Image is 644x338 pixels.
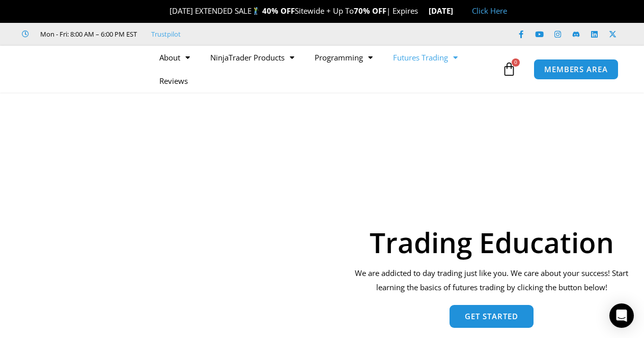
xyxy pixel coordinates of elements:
div: Open Intercom Messenger [609,303,634,328]
span: [DATE] EXTENDED SALE Sitewide + Up To | Expires [159,6,429,16]
img: ⌛ [418,7,426,15]
img: 🏭 [454,7,461,15]
a: NinjaTrader Products [200,46,304,69]
span: 0 [512,58,520,67]
a: Trustpilot [151,28,181,40]
span: Mon - Fri: 8:00 AM – 6:00 PM EST [38,28,137,40]
a: Programming [304,46,383,69]
a: Futures Trading [383,46,468,69]
img: 🏌️‍♂️ [252,7,260,15]
img: LogoAI | Affordable Indicators – NinjaTrader [23,51,132,87]
strong: 70% OFF [354,6,386,16]
h1: Trading Education [348,228,635,256]
a: Reviews [149,69,198,93]
img: 🎉 [161,7,169,15]
span: MEMBERS AREA [544,66,608,73]
strong: [DATE] [429,6,462,16]
a: MEMBERS AREA [534,59,619,80]
span: Get Started [465,313,518,320]
a: Get Started [450,305,534,328]
nav: Menu [149,46,499,93]
p: We are addicted to day trading just like you. We care about your success! Start learning the basi... [348,266,635,295]
strong: 40% OFF [262,6,295,16]
a: Click Here [472,6,507,16]
a: About [149,46,200,69]
a: 0 [487,54,531,84]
